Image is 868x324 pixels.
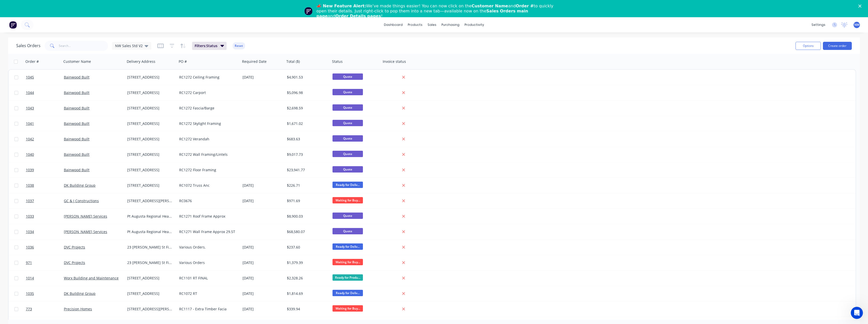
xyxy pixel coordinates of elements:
[127,307,173,312] div: [STREET_ADDRESS][PERSON_NAME]
[26,307,32,312] span: 773
[64,307,92,311] a: Precision Homes
[59,41,108,51] input: Search...
[809,21,828,29] div: settings
[26,106,34,111] span: 1043
[26,75,34,80] span: 1045
[287,121,326,126] div: $1,671.02
[26,301,64,317] a: 773
[64,75,89,80] a: Bainwood Built
[233,42,245,49] button: Reset
[287,229,326,234] div: $68,580.07
[64,106,89,110] a: Bainwood Built
[854,23,859,27] span: NW
[332,59,343,64] div: Status
[127,276,173,281] div: [STREET_ADDRESS]
[195,43,217,48] span: Filters: Status
[179,245,235,250] div: Various Orders.
[127,260,173,265] div: 23 [PERSON_NAME] St Findon
[405,21,425,29] div: products
[179,137,235,142] div: RC1272 Verandah
[26,147,64,162] a: 1040
[287,183,326,188] div: $226.71
[243,291,283,296] div: [DATE]
[26,229,34,234] span: 1034
[242,59,267,64] div: Required Date
[317,4,556,19] div: We’ve made things easier! You can now click on the and to quickly open their details. Just right-...
[26,137,34,142] span: 1042
[179,106,235,111] div: RC1272 Fascia/Barge
[287,137,326,142] div: $683.63
[16,43,41,48] h1: Sales Orders
[26,245,34,250] span: 1036
[179,276,235,281] div: RC1101 RT FINAL
[26,183,34,188] span: 1038
[192,42,227,50] button: Filters:Status
[179,90,235,95] div: RC1272 Carport
[26,255,64,270] a: 971
[127,245,173,250] div: 23 [PERSON_NAME] St Findon
[26,276,34,281] span: 1014
[333,243,363,250] span: Ready for Deliv...
[64,121,89,126] a: Bainwood Built
[287,245,326,250] div: $237.60
[26,116,64,131] a: 1041
[179,214,235,219] div: RC1271 Roof Frame Approx
[858,5,863,8] div: Close
[26,85,64,100] a: 1044
[287,260,326,265] div: $1,379.39
[64,198,99,203] a: GC & J Constructions
[287,291,326,296] div: $1,814.69
[243,307,283,312] div: [DATE]
[381,21,405,29] a: dashboard
[179,152,235,157] div: RC1272 Wall Framing/Lintels
[286,59,300,64] div: Total ($)
[287,167,326,173] div: $23,941.77
[26,198,34,203] span: 1037
[243,260,283,265] div: [DATE]
[26,167,34,173] span: 1039
[333,274,363,281] span: Ready for Produ...
[243,276,283,281] div: [DATE]
[64,214,107,219] a: [PERSON_NAME] Services
[333,290,363,296] span: Ready for Deliv...
[317,4,366,8] b: 📣 New Feature Alert:
[179,307,235,312] div: RC1117 - Extra Timber Facia
[823,42,852,50] button: Create order
[26,131,64,147] a: 1042
[127,214,173,219] div: Pt Augusta Regional Health
[115,43,143,48] span: NW Sales Std V2
[127,198,173,203] div: [STREET_ADDRESS][PERSON_NAME]
[333,166,363,173] span: Quote
[287,214,326,219] div: $8,900.03
[64,291,96,296] a: DK Building Group
[179,121,235,126] div: RC1272 Skylight Framing
[127,59,155,64] div: Delivery Address
[179,198,235,203] div: RC0676
[64,260,85,265] a: DVC Projects
[26,214,34,219] span: 1033
[26,240,64,255] a: 1036
[333,104,363,111] span: Quote
[64,183,96,188] a: DK Building Group
[333,120,363,126] span: Quote
[304,7,312,15] img: Profile image for Team
[25,59,39,64] div: Order #
[333,228,363,234] span: Quote
[335,14,381,18] b: Order Details pages
[333,213,363,219] span: Quote
[63,59,91,64] div: Customer Name
[287,152,326,157] div: $9,017.73
[127,229,173,234] div: Pt Augusta Regional Health
[64,276,119,280] a: Worx Building and Maintenance
[26,121,34,126] span: 1041
[64,152,89,157] a: Bainwood Built
[127,75,173,80] div: [STREET_ADDRESS]
[383,59,406,64] div: Invoice status
[179,260,235,265] div: Various Orders
[333,151,363,157] span: Quote
[333,89,363,95] span: Quote
[243,245,283,250] div: [DATE]
[127,183,173,188] div: [STREET_ADDRESS]
[179,291,235,296] div: RC1072 RT
[26,224,64,239] a: 1034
